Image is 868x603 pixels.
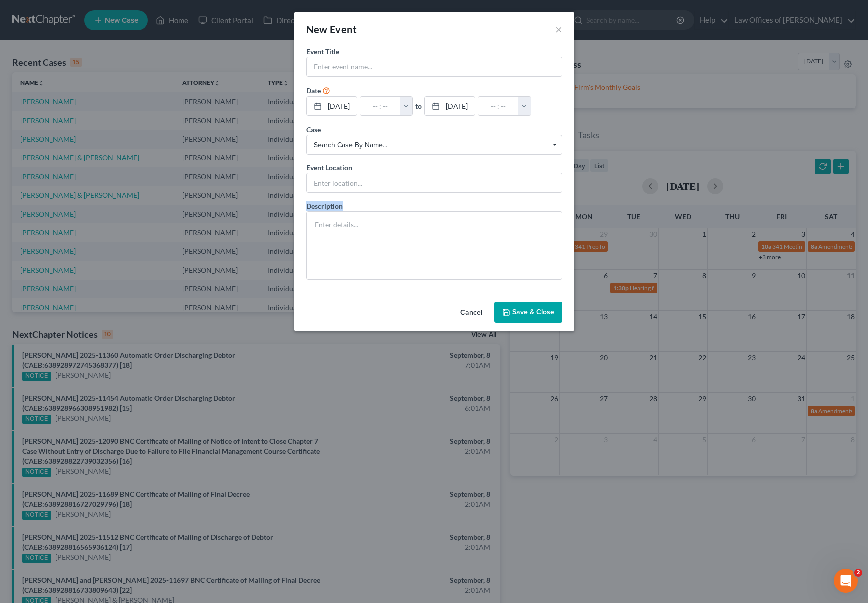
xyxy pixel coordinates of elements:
[360,97,400,116] input: -- : --
[306,162,352,173] label: Event Location
[555,23,562,35] button: ×
[478,97,518,116] input: -- : --
[854,569,862,577] span: 2
[306,201,343,211] label: Description
[494,302,562,323] button: Save & Close
[306,135,562,155] span: Select box activate
[306,124,321,135] label: Case
[314,140,555,150] span: Search case by name...
[307,97,357,116] a: [DATE]
[415,101,422,111] label: to
[834,569,858,593] iframe: Intercom live chat
[306,47,339,56] span: Event Title
[425,97,475,116] a: [DATE]
[452,303,490,323] button: Cancel
[306,85,321,96] label: Date
[306,23,357,35] span: New Event
[307,173,562,192] input: Enter location...
[307,57,562,76] input: Enter event name...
